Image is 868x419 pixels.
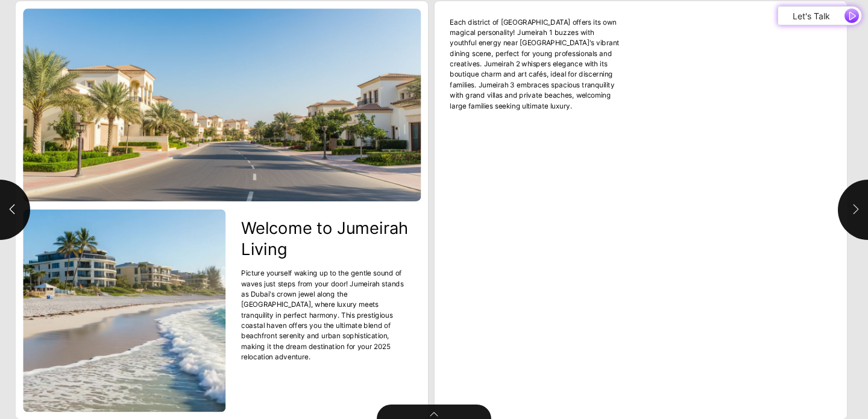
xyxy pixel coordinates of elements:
[241,267,412,361] span: Picture yourself waking up to the gentle sound of waves just steps from your door! Jumeirah stand...
[450,16,620,110] span: Each district of [GEOGRAPHIC_DATA] offers its own magical personality! Jumeirah 1 buzzes with you...
[793,11,830,21] span: Let's Talk
[442,209,840,412] img: A charming residential street in Jumeirah showing the contrast between different architectural st...
[23,8,421,201] img: A wide tree-lined boulevard in Jumeirah with elegant Mediterranean-style villas featuring white w...
[241,217,412,260] h2: Welcome to Jumeirah Living
[778,6,862,25] button: Let's Talk
[637,8,839,201] div: Slideshow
